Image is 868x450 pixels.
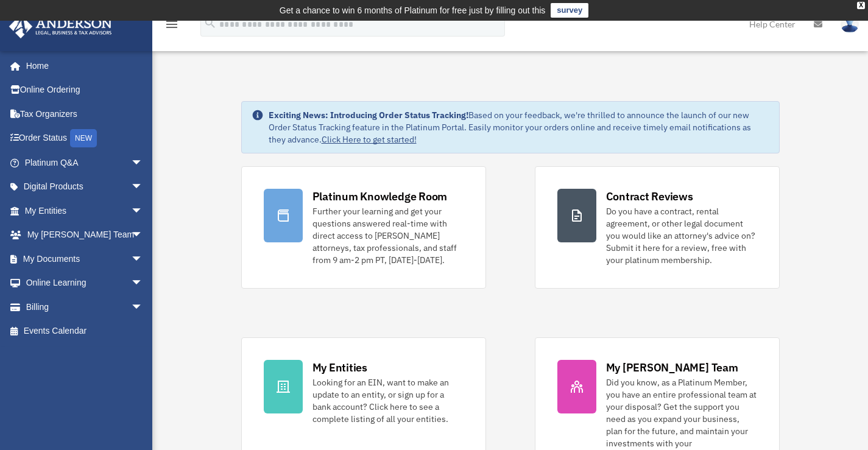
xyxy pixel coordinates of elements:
div: Get a chance to win 6 months of Platinum for free just by filling out this [280,3,546,18]
span: arrow_drop_down [131,295,155,320]
a: Digital Productsarrow_drop_down [9,175,161,199]
img: Anderson Advisors Platinum Portal [5,15,116,38]
span: arrow_drop_down [131,271,155,296]
div: Do you have a contract, rental agreement, or other legal document you would like an attorney's ad... [606,205,757,266]
a: survey [551,3,588,18]
div: Looking for an EIN, want to make an update to an entity, or sign up for a bank account? Click her... [312,376,464,425]
img: User Pic [841,15,859,33]
span: arrow_drop_down [131,199,155,223]
div: My Entities [312,360,367,375]
a: Tax Organizers [9,102,161,126]
a: My [PERSON_NAME] Teamarrow_drop_down [9,223,161,247]
span: arrow_drop_down [131,175,155,200]
div: Based on your feedback, we're thrilled to announce the launch of our new Order Status Tracking fe... [269,109,769,146]
div: NEW [70,129,97,147]
span: arrow_drop_down [131,150,155,175]
a: Platinum Q&Aarrow_drop_down [9,150,161,175]
a: Online Ordering [9,78,161,102]
a: Platinum Knowledge Room Further your learning and get your questions answered real-time with dire... [241,166,486,289]
strong: Exciting News: Introducing Order Status Tracking! [269,110,468,121]
i: menu [164,17,179,32]
a: My Entitiesarrow_drop_down [9,199,161,223]
a: Online Learningarrow_drop_down [9,271,161,295]
i: search [203,16,217,30]
span: arrow_drop_down [131,247,155,272]
a: Click Here to get started! [322,134,417,145]
div: Contract Reviews [606,189,693,204]
a: My Documentsarrow_drop_down [9,247,161,271]
span: arrow_drop_down [131,223,155,248]
div: Further your learning and get your questions answered real-time with direct access to [PERSON_NAM... [312,205,464,266]
a: menu [164,21,179,32]
div: close [857,2,865,9]
a: Billingarrow_drop_down [9,295,161,319]
div: My [PERSON_NAME] Team [606,360,738,375]
div: Platinum Knowledge Room [312,189,448,204]
a: Order StatusNEW [9,126,161,151]
a: Home [9,54,155,78]
a: Contract Reviews Do you have a contract, rental agreement, or other legal document you would like... [535,166,780,289]
a: Events Calendar [9,319,161,343]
